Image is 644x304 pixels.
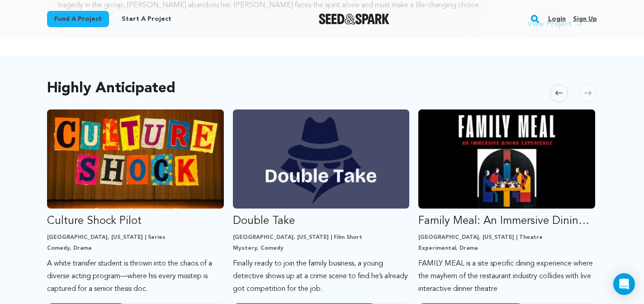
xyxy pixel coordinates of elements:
p: Experimental, Drama [418,245,595,252]
a: Fund Double Take [233,109,410,295]
p: A white transfer student is thrown into the chaos of a diverse acting program—where his every mis... [47,257,224,295]
a: Seed&Spark Homepage [319,14,390,24]
p: FAMILY MEAL is a site specific dining experience where the mayhem of the restaurant industry coll... [418,257,595,295]
img: Seed&Spark Logo Dark Mode [319,14,390,24]
p: Mystery, Comedy [233,245,410,252]
a: Sign up [573,12,597,26]
p: [GEOGRAPHIC_DATA], [US_STATE] | Film Short [233,234,410,241]
p: [GEOGRAPHIC_DATA], [US_STATE] | Series [47,234,224,241]
p: Culture Shock Pilot [47,214,224,228]
h2: Highly Anticipated [47,82,175,95]
p: [GEOGRAPHIC_DATA], [US_STATE] | Theatre [418,234,595,241]
p: Family Meal: An Immersive Dining Experience [418,214,595,228]
a: Fund Culture Shock Pilot [47,109,224,295]
a: Start a project [114,11,179,27]
p: Finally ready to join the family business, a young detective shows up at a crime scene to find he... [233,257,410,295]
a: Login [548,12,566,26]
div: Open Intercom Messenger [613,273,635,295]
p: Comedy, Drama [47,245,224,252]
a: Fund a project [47,11,109,27]
p: Double Take [233,214,410,228]
a: Fund Family Meal: An Immersive Dining Experience [418,109,595,295]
